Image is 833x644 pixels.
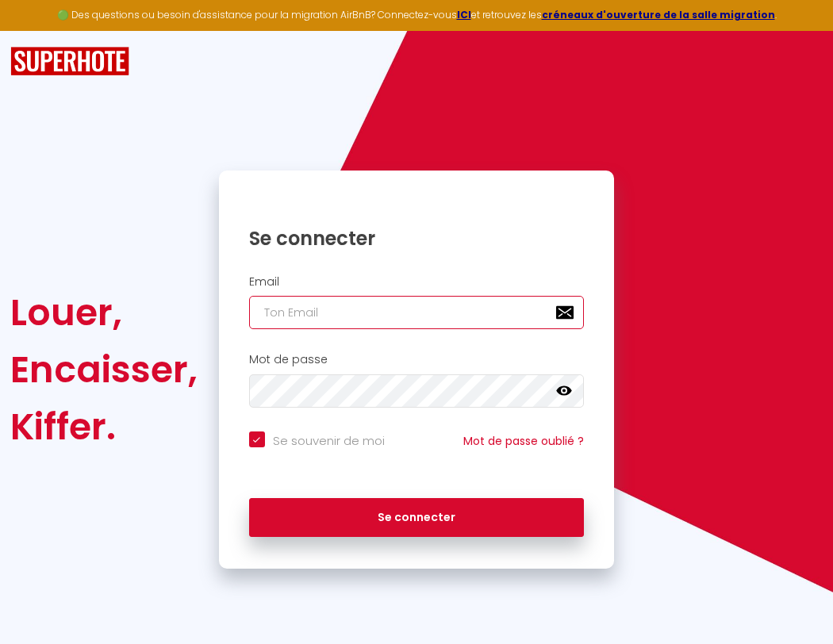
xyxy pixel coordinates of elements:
[463,433,584,449] a: Mot de passe oublié ?
[249,296,585,329] input: Ton Email
[249,498,585,538] button: Se connecter
[10,47,129,76] img: SuperHote logo
[249,275,585,289] h2: Email
[542,8,775,21] a: créneaux d'ouverture de la salle migration
[249,353,585,366] h2: Mot de passe
[13,6,60,54] button: Ouvrir le widget de chat LiveChat
[10,341,198,398] div: Encaisser,
[10,398,198,455] div: Kiffer.
[249,226,585,251] h1: Se connecter
[457,8,471,21] a: ICI
[10,284,198,341] div: Louer,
